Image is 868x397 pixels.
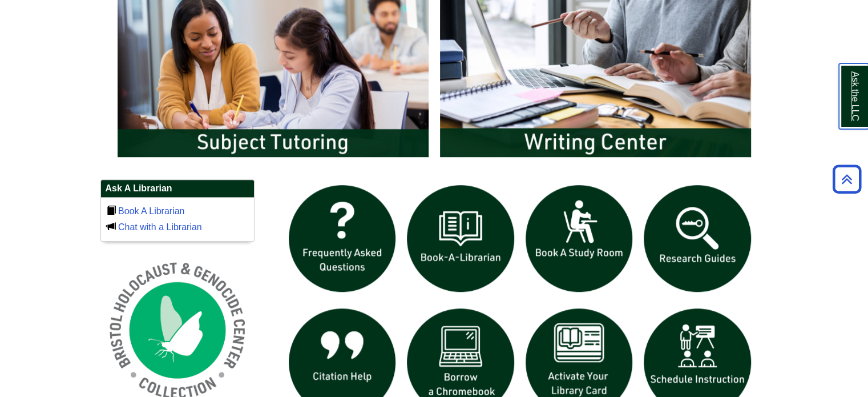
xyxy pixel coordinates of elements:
a: Chat with a Librarian [118,222,202,232]
a: Back to Top [829,171,865,187]
img: Research Guides icon links to research guides web page [638,179,757,298]
h2: Ask A Librarian [101,180,254,198]
img: book a study room icon links to book a study room web page [520,179,639,298]
img: frequently asked questions [283,179,402,298]
img: Book a Librarian icon links to book a librarian web page [401,179,520,298]
a: Book A Librarian [118,206,185,216]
